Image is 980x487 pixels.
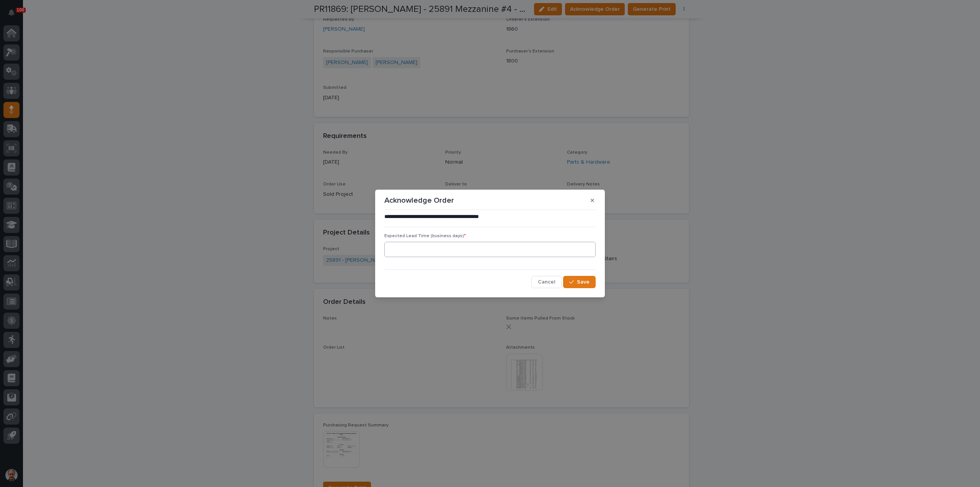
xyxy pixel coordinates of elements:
[577,279,590,285] span: Save
[384,196,454,205] p: Acknowledge Order
[384,234,466,238] span: Expected Lead Time (business days)
[531,276,562,288] button: Cancel
[538,279,555,285] span: Cancel
[563,276,596,288] button: Save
